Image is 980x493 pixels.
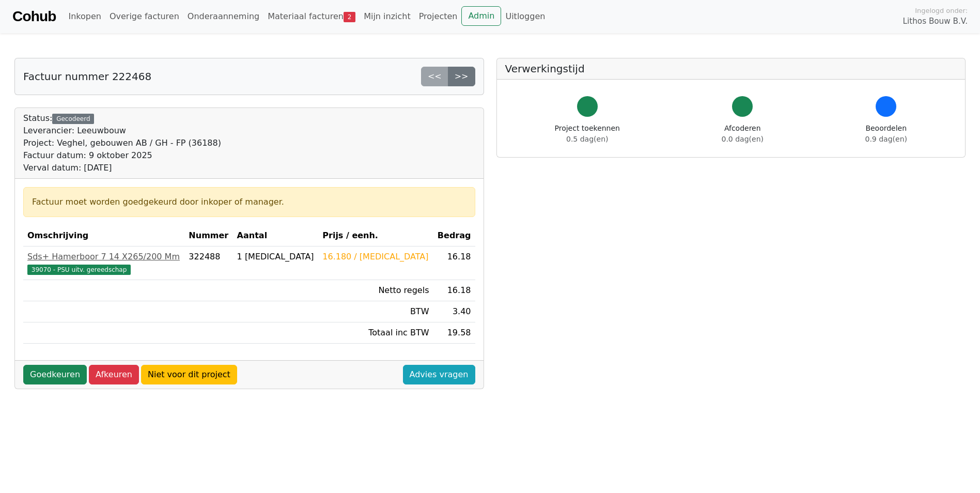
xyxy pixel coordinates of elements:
th: Bedrag [433,225,475,246]
div: 16.180 / [MEDICAL_DATA] [322,251,429,263]
th: Nummer [184,225,232,246]
a: Goedkeuren [23,365,87,384]
a: Cohub [12,4,56,29]
a: Admin [461,6,501,26]
h5: Verwerkingstijd [505,63,957,75]
a: >> [448,67,475,86]
a: Uitloggen [501,6,549,27]
div: Afcoderen [722,123,764,145]
span: 0.9 dag(en) [865,135,907,143]
div: Project toekennen [555,123,620,145]
div: Gecodeerd [52,114,94,124]
span: 39070 - PSU uitv. gereedschap [27,265,131,275]
div: Factuur datum: 9 oktober 2025 [23,149,221,162]
td: 19.58 [433,322,475,344]
td: Netto regels [318,280,433,301]
a: Mijn inzicht [360,6,415,27]
th: Aantal [233,225,319,246]
span: 0.5 dag(en) [566,135,608,143]
th: Prijs / eenh. [318,225,433,246]
td: Totaal inc BTW [318,322,433,344]
span: 2 [344,12,355,22]
a: Materiaal facturen2 [263,6,360,27]
span: Ingelogd onder: [915,6,968,16]
span: 0.0 dag(en) [722,135,764,143]
div: Factuur moet worden goedgekeurd door inkoper of manager. [32,196,466,208]
a: Inkopen [64,6,105,27]
td: BTW [318,301,433,322]
h5: Factuur nummer 222468 [23,70,151,83]
td: 16.18 [433,280,475,301]
div: Leverancier: Leeuwbouw [23,125,221,137]
th: Omschrijving [23,225,184,246]
a: Projecten [415,6,462,27]
td: 16.18 [433,246,475,280]
a: Advies vragen [403,365,475,384]
div: Beoordelen [865,123,907,145]
div: Verval datum: [DATE] [23,162,221,174]
a: Sds+ Hamerboor 7 14 X265/200 Mm39070 - PSU uitv. gereedschap [27,251,180,275]
div: Sds+ Hamerboor 7 14 X265/200 Mm [27,251,180,263]
a: Onderaanneming [183,6,263,27]
div: 1 [MEDICAL_DATA] [237,251,315,263]
a: Overige facturen [105,6,183,27]
div: Status: [23,112,221,174]
div: Project: Veghel, gebouwen AB / GH - FP (36188) [23,137,221,149]
a: Afkeuren [89,365,139,384]
a: Niet voor dit project [141,365,237,384]
td: 3.40 [433,301,475,322]
td: 322488 [184,246,232,280]
span: Lithos Bouw B.V. [903,16,968,27]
